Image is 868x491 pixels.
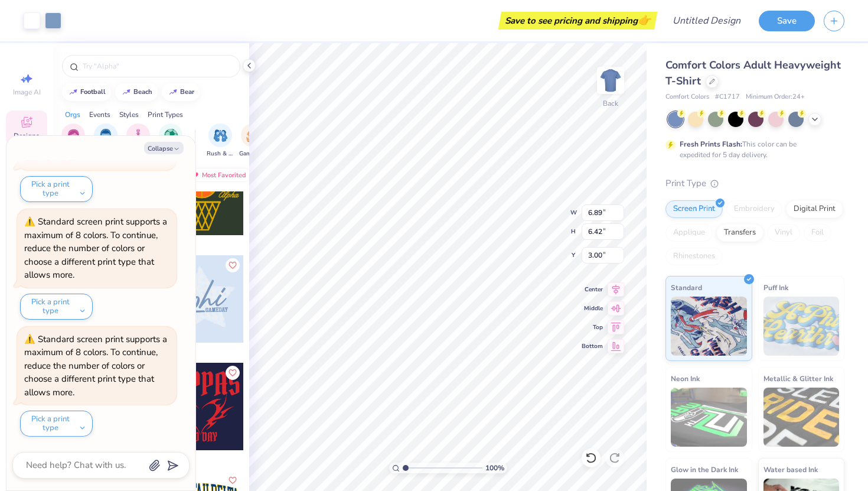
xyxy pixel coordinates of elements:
span: Neon Ink [671,372,700,385]
img: Club Image [132,129,145,142]
div: filter for Fraternity [93,123,119,158]
div: Most Favorited [185,168,252,182]
span: 100 % [485,463,504,473]
span: # C1717 [715,92,740,102]
span: Water based Ink [763,463,818,476]
button: Like [226,258,240,272]
img: Standard [671,297,747,356]
button: Pick a print type [20,294,93,320]
button: Save [759,11,815,31]
div: beach [133,89,152,95]
div: football [80,89,106,95]
button: filter button [93,123,119,158]
div: Standard screen print supports a maximum of 8 colors. To continue, reduce the number of colors or... [24,99,167,164]
button: Pick a print type [20,411,93,437]
button: filter button [159,123,182,158]
button: bear [162,83,200,101]
span: Minimum Order: 24 + [746,92,805,102]
div: filter for Club [126,123,150,158]
div: Print Types [148,109,183,120]
div: Standard screen print supports a maximum of 8 colors. To continue, reduce the number of colors or... [24,216,167,281]
input: Try "Alpha" [81,60,233,72]
input: Untitled Design [663,9,750,32]
span: 👉 [638,13,651,27]
img: Puff Ink [763,297,840,356]
button: beach [115,83,158,101]
img: Neon Ink [671,388,747,447]
button: filter button [207,123,234,158]
span: Metallic & Glitter Ink [763,372,833,385]
img: Fraternity Image [99,129,112,142]
button: Like [226,473,240,487]
div: filter for Sorority [61,123,85,158]
div: Save to see pricing and shipping [501,12,654,30]
button: filter button [61,123,85,158]
button: football [62,83,111,101]
button: Pick a print type [20,176,93,202]
img: trend_line.gif [68,89,78,96]
img: Game Day Image [246,129,260,142]
div: filter for Game Day [239,123,266,158]
div: Screen Print [665,200,723,218]
span: Standard [671,281,702,294]
div: Rhinestones [665,248,723,265]
div: This color can be expedited for 5 day delivery. [680,139,825,160]
div: Embroidery [726,200,782,218]
img: Sports Image [164,129,178,142]
span: Rush & Bid [207,149,234,158]
span: Middle [582,304,603,313]
div: Digital Print [786,200,843,218]
div: Transfers [716,224,763,242]
button: filter button [126,123,150,158]
span: Bottom [582,342,603,350]
div: Orgs [65,109,80,120]
span: Comfort Colors Adult Heavyweight T-Shirt [665,58,841,88]
span: Center [582,285,603,294]
img: trend_line.gif [122,89,131,96]
img: Back [599,69,622,92]
img: trend_line.gif [168,89,178,96]
button: Collapse [144,142,184,154]
span: Puff Ink [763,281,788,294]
div: Back [603,98,618,109]
span: Designs [14,131,40,141]
img: Rush & Bid Image [214,129,227,142]
strong: Fresh Prints Flash: [680,139,742,149]
div: Print Type [665,177,844,190]
img: Sorority Image [67,129,80,142]
img: Metallic & Glitter Ink [763,388,840,447]
span: Top [582,323,603,331]
div: Standard screen print supports a maximum of 8 colors. To continue, reduce the number of colors or... [24,333,167,398]
div: Foil [804,224,831,242]
div: filter for Sports [159,123,182,158]
div: Applique [665,224,713,242]
div: Vinyl [767,224,800,242]
span: Image AI [13,87,41,97]
button: Like [226,366,240,380]
div: bear [180,89,194,95]
button: filter button [239,123,266,158]
div: Styles [119,109,139,120]
span: Glow in the Dark Ink [671,463,738,476]
div: filter for Rush & Bid [207,123,234,158]
div: Events [89,109,110,120]
span: Comfort Colors [665,92,709,102]
span: Game Day [239,149,266,158]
